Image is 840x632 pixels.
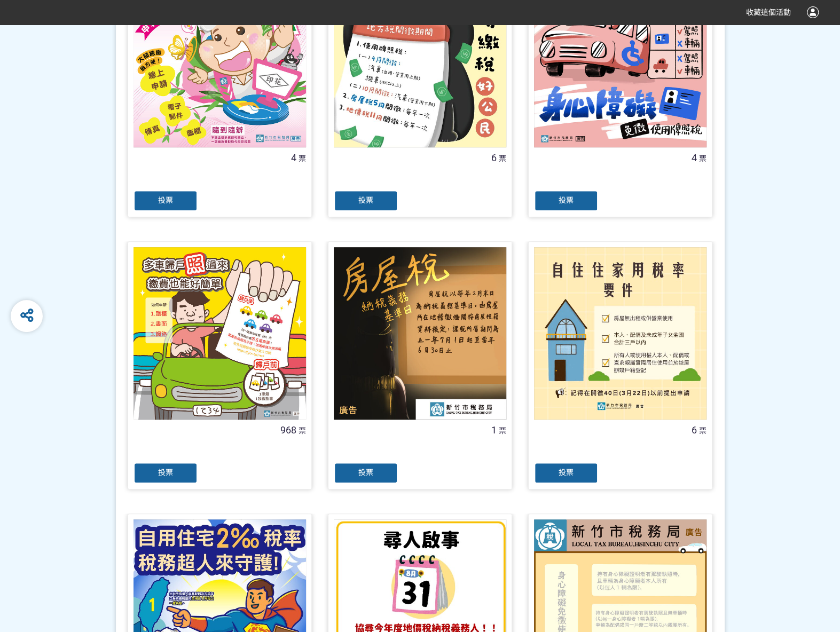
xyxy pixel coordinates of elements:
span: 投票 [158,196,173,204]
span: 投票 [158,468,173,477]
span: 968 [280,424,296,436]
span: 票 [499,154,506,163]
span: 1 [491,424,497,436]
span: 4 [692,152,697,163]
span: 4 [291,152,296,163]
span: 投票 [358,196,373,204]
span: 票 [299,154,306,163]
span: 票 [699,154,706,163]
a: 6票投票 [528,241,712,489]
span: 投票 [358,468,373,477]
span: 6 [692,424,697,436]
span: 6 [491,152,497,163]
span: 收藏這個活動 [746,8,791,17]
span: 投票 [559,196,574,204]
a: 968票投票 [128,241,312,489]
span: 投票 [559,468,574,477]
span: 票 [299,426,306,435]
a: 1票投票 [328,241,512,489]
span: 票 [699,426,706,435]
span: 票 [499,426,506,435]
